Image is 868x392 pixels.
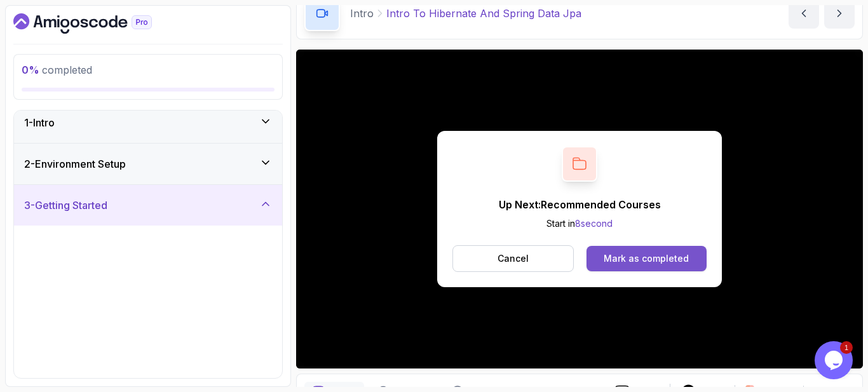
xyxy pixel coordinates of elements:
[14,185,282,226] button: 3-Getting Started
[24,156,126,172] h3: 2 - Environment Setup
[22,64,39,76] span: 0 %
[575,218,613,229] span: 8 second
[499,217,661,230] p: Start in
[815,341,855,379] iframe: chat widget
[386,6,581,21] p: Intro To Hibernate And Spring Data Jpa
[499,197,661,212] p: Up Next: Recommended Courses
[498,252,529,265] p: Cancel
[452,245,574,272] button: Cancel
[22,64,92,76] span: completed
[350,6,374,21] p: Intro
[14,102,282,143] button: 1-Intro
[24,115,55,130] h3: 1 - Intro
[14,144,282,184] button: 2-Environment Setup
[13,13,181,34] a: Dashboard
[296,50,863,368] iframe: 2 - Intro to Hibernate and Spring Data JPA
[604,252,689,265] div: Mark as completed
[587,246,707,271] button: Mark as completed
[24,198,107,213] h3: 3 - Getting Started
